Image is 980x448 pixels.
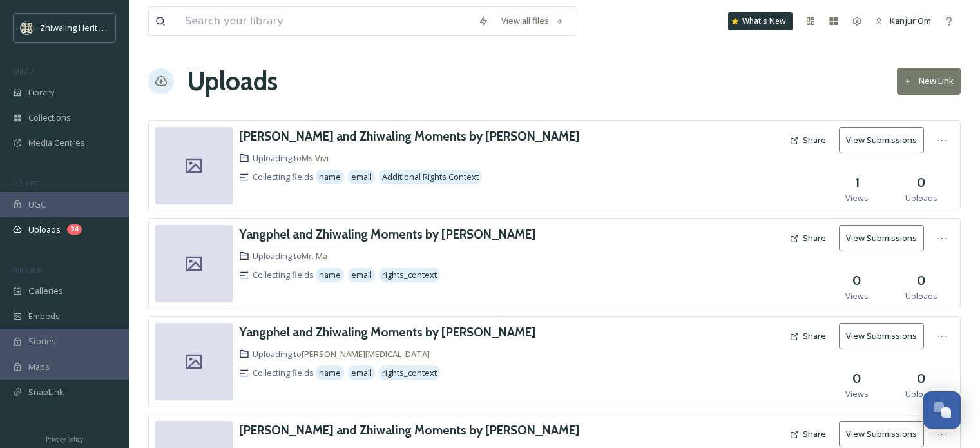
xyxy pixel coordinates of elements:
a: Mr. Ma [302,250,327,262]
span: Uploads [28,224,61,236]
a: Ms.Vivi [302,152,329,164]
h3: [PERSON_NAME] and Zhiwaling Moments by [PERSON_NAME] [239,128,580,144]
span: Collections [28,112,71,124]
span: Views [845,388,869,400]
button: Share [783,324,832,349]
button: Share [783,422,832,447]
h3: 0 [852,271,861,290]
h3: Yangphel and Zhiwaling Moments by [PERSON_NAME] [239,324,536,340]
span: Zhiwaling Heritage [40,21,111,34]
button: Share [783,226,832,251]
span: UGC [28,199,46,211]
button: View Submissions [839,225,924,251]
span: Uploads [905,388,937,400]
a: View Submissions [839,127,930,153]
span: Collecting fields [253,171,314,183]
a: View Submissions [839,421,930,447]
span: MEDIA [13,66,35,76]
h3: 1 [855,173,860,192]
span: Views [845,290,869,302]
span: name [319,269,341,281]
span: Stories [28,335,56,347]
span: Uploading to [253,250,327,262]
a: [PERSON_NAME][MEDICAL_DATA] [302,348,430,360]
span: Privacy Policy [46,435,83,443]
a: Yangphel and Zhiwaling Moments by [PERSON_NAME] [239,225,536,244]
span: Collecting fields [253,269,314,281]
input: Search your library [178,7,472,35]
button: New Link [897,68,961,94]
h3: 0 [917,271,926,290]
span: Uploading to [253,152,329,164]
span: Kanjur Om [890,15,931,26]
span: Media Centres [28,137,85,149]
span: rights_context [382,367,437,379]
span: email [351,367,372,379]
a: Kanjur Om [869,8,937,34]
span: Uploads [905,192,937,204]
span: name [319,171,341,183]
h3: 0 [917,173,926,192]
h3: Yangphel and Zhiwaling Moments by [PERSON_NAME] [239,226,536,242]
span: Additional Rights Context [382,171,479,183]
h3: [PERSON_NAME] and Zhiwaling Moments by [PERSON_NAME] [239,422,580,438]
h3: 0 [852,369,861,388]
a: Privacy Policy [46,431,83,446]
span: Uploads [905,290,937,302]
a: Uploads [187,62,278,101]
span: Library [28,86,54,99]
span: WIDGETS [13,265,43,275]
a: Yangphel and Zhiwaling Moments by [PERSON_NAME] [239,323,536,342]
a: What's New [728,12,793,30]
span: COLLECT [13,179,41,188]
button: View Submissions [839,127,924,153]
span: rights_context [382,269,437,281]
span: Views [845,192,869,204]
button: View Submissions [839,421,924,447]
span: email [351,269,372,281]
span: Embeds [28,310,60,322]
a: View Submissions [839,323,930,349]
img: Screenshot%202025-04-29%20at%2011.05.50.png [21,21,34,34]
div: 34 [67,224,82,235]
span: name [319,367,341,379]
a: View Submissions [839,225,930,251]
a: View all files [495,8,570,34]
button: Open Chat [923,391,961,429]
span: Maps [28,361,50,373]
span: SnapLink [28,386,64,398]
span: Uploading to [253,348,430,360]
h3: 0 [917,369,926,388]
span: email [351,171,372,183]
button: Share [783,128,832,153]
span: Collecting fields [253,367,314,379]
button: View Submissions [839,323,924,349]
span: Galleries [28,285,63,297]
a: [PERSON_NAME] and Zhiwaling Moments by [PERSON_NAME] [239,127,580,146]
a: [PERSON_NAME] and Zhiwaling Moments by [PERSON_NAME] [239,421,580,440]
